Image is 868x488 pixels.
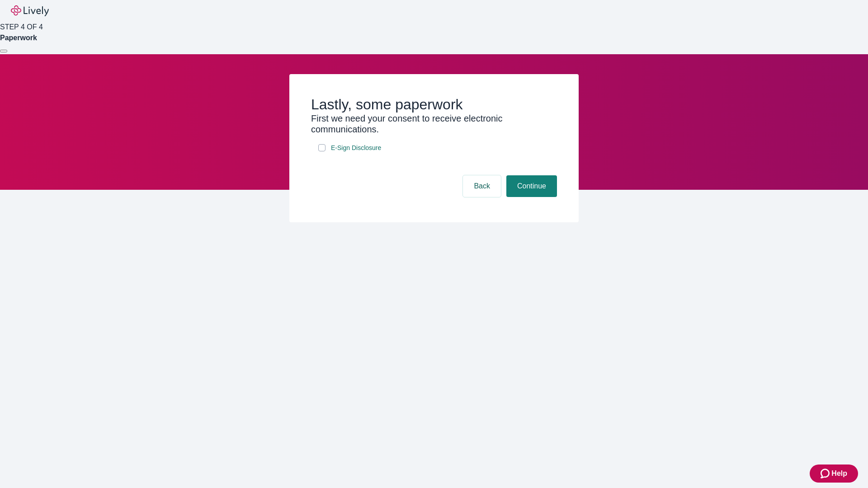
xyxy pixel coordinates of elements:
a: e-sign disclosure document [329,142,383,154]
span: E-Sign Disclosure [331,143,381,153]
button: Continue [506,175,557,197]
h2: Lastly, some paperwork [311,96,557,113]
svg: Zendesk support icon [821,468,831,479]
button: Zendesk support iconHelp [810,465,858,483]
button: Back [463,175,501,197]
span: Help [831,468,847,479]
img: Lively [11,5,49,16]
h3: First we need your consent to receive electronic communications. [311,113,557,135]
